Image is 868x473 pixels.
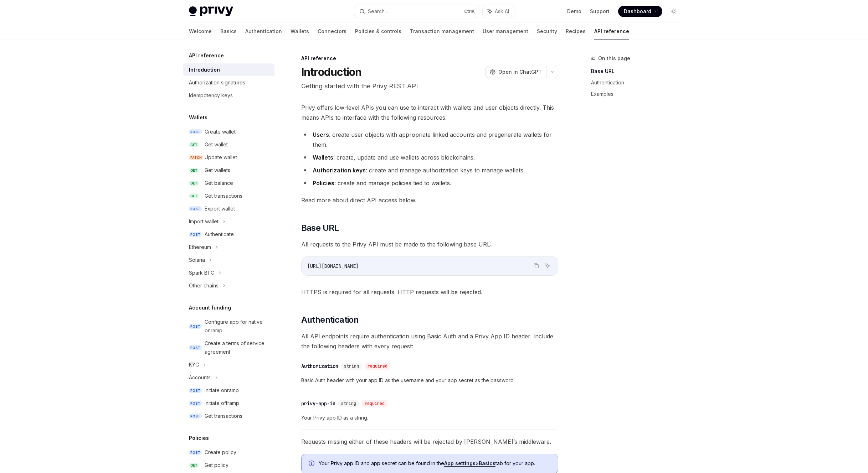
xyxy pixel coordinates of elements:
[183,316,274,337] a: POSTConfigure app for native onramp
[189,463,199,468] span: GET
[590,8,610,15] a: Support
[307,263,359,269] span: [URL][DOMAIN_NAME]
[483,23,528,40] a: User management
[301,152,558,162] li: : create, update and use wallets across blockchains.
[495,8,509,15] span: Ask AI
[183,138,274,151] a: GETGet wallet
[183,384,274,397] a: POSTInitiate onramp
[205,399,239,407] div: Initiate offramp
[205,192,242,200] div: Get transactions
[183,125,274,138] a: POSTCreate wallet
[301,314,359,326] span: Authentication
[543,261,552,270] button: Ask AI
[531,261,541,270] button: Copy the contents from the code block
[483,5,514,18] button: Ask AI
[341,401,356,406] span: string
[313,131,329,138] strong: Users
[189,450,202,455] span: POST
[318,23,346,40] a: Connectors
[291,23,309,40] a: Wallets
[183,177,274,189] a: GETGet balance
[189,113,207,122] h5: Wallets
[301,178,558,188] li: : create and manage policies tied to wallets.
[591,88,685,100] a: Examples
[668,6,679,17] button: Toggle dark mode
[183,459,274,472] a: GETGet policy
[301,66,362,78] h1: Introduction
[189,243,211,251] div: Ethereum
[301,331,558,351] span: All API endpoints require authentication using Basic Auth and a Privy App ID header. Include the ...
[598,54,630,63] span: On this page
[189,360,199,369] div: KYC
[183,410,274,422] a: POSTGet transactions
[205,128,236,136] div: Create wallet
[183,337,274,358] a: POSTCreate a terms of service agreement
[313,180,334,187] strong: Policies
[183,151,274,164] a: PATCHUpdate wallet
[301,287,558,297] span: HTTPS is required for all requests. HTTP requests will be rejected.
[183,202,274,215] a: POSTExport wallet
[183,189,274,202] a: GETGet transactions
[301,130,558,150] li: : create user objects with appropriate linked accounts and pregenerate wallets for them.
[189,91,233,100] div: Idempotency keys
[183,76,274,89] a: Authorization signatures
[183,228,274,241] a: POSTAuthenticate
[189,168,199,173] span: GET
[205,140,228,149] div: Get wallet
[189,155,203,160] span: PATCH
[301,437,558,447] span: Requests missing either of these headers will be rejected by [PERSON_NAME]’s middleware.
[189,129,202,135] span: POST
[591,77,685,88] a: Authentication
[189,269,214,277] div: Spark BTC
[205,153,237,162] div: Update wallet
[301,239,558,249] span: All requests to the Privy API must be made to the following base URL:
[205,461,228,469] div: Get policy
[301,81,558,91] p: Getting started with the Privy REST API
[205,204,235,213] div: Export wallet
[313,154,333,161] strong: Wallets
[362,400,387,407] div: required
[301,414,558,422] span: Your Privy app ID as a string.
[301,400,335,407] div: privy-app-id
[301,165,558,175] li: : create and manage authorization keys to manage wallets.
[567,8,581,15] a: Demo
[301,363,338,370] div: Authorization
[313,167,366,174] strong: Authorization keys
[189,414,202,419] span: POST
[205,230,234,239] div: Authenticate
[183,164,274,177] a: GETGet wallets
[189,23,212,40] a: Welcome
[220,23,237,40] a: Basics
[365,363,390,370] div: required
[301,222,339,234] span: Base URL
[344,363,359,369] span: string
[498,68,542,76] span: Open in ChatGPT
[485,66,546,78] button: Open in ChatGPT
[368,7,388,16] div: Search...
[189,388,202,393] span: POST
[189,303,231,312] h5: Account funding
[189,78,245,87] div: Authorization signatures
[205,166,230,175] div: Get wallets
[618,6,662,17] a: Dashboard
[189,324,202,329] span: POST
[183,446,274,459] a: POSTCreate policy
[444,460,476,466] strong: App settings
[301,55,558,62] div: API reference
[189,281,219,290] div: Other chains
[189,401,202,406] span: POST
[566,23,586,40] a: Recipes
[301,195,558,205] span: Read more about direct API access below.
[189,232,202,237] span: POST
[594,23,629,40] a: API reference
[189,217,219,226] div: Import wallet
[183,397,274,410] a: POSTInitiate offramp
[355,23,401,40] a: Policies & controls
[189,256,205,264] div: Solana
[301,376,558,385] span: Basic Auth header with your app ID as the username and your app secret as the password.
[410,23,474,40] a: Transaction management
[189,373,211,382] div: Accounts
[205,318,270,335] div: Configure app for native onramp
[309,461,316,468] svg: Info
[301,103,558,123] span: Privy offers low-level APIs you can use to interact with wallets and user objects directly. This ...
